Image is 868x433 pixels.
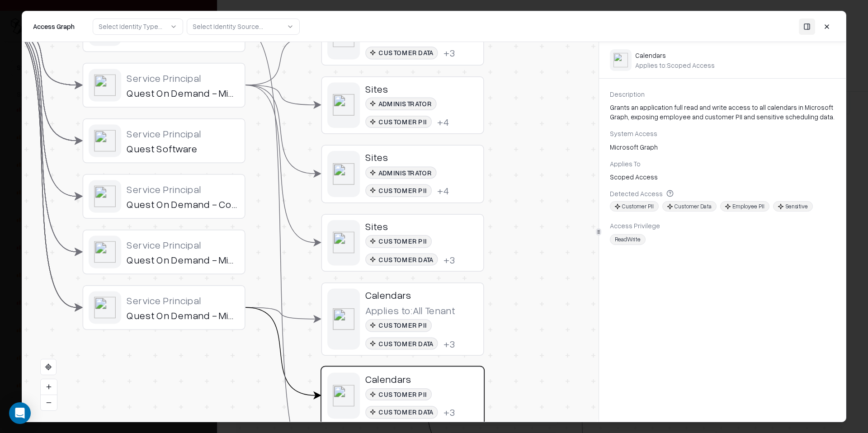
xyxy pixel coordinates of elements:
[773,201,813,212] div: Sensitive
[365,98,437,110] div: Administrator
[365,151,478,164] div: Sites
[187,18,300,34] button: Select Identity Source...
[365,288,478,301] div: Calendars
[443,406,455,419] div: + 3
[443,47,455,59] button: +3
[610,221,835,231] div: Access Privilege
[610,172,835,182] div: Scoped Access
[365,184,432,197] div: Customer PII
[93,18,183,34] button: Select Identity Type...
[99,22,162,31] div: Select Identity Type...
[443,337,455,350] button: +3
[365,235,432,248] div: Customer PII
[437,184,449,197] button: +4
[127,294,239,306] div: Service Principal
[365,253,438,266] div: Customer Data
[610,189,813,198] div: Detected Access
[443,253,455,266] button: +3
[365,388,432,400] div: Customer PII
[365,166,437,179] div: Administrator
[365,406,438,419] div: Customer Data
[613,53,628,67] img: entra
[610,159,835,169] div: Applies To
[127,142,239,155] div: Quest Software
[635,61,715,69] div: Applies to: Scoped Access
[127,238,239,251] div: Service Principal
[443,337,455,350] div: + 3
[610,89,835,99] div: Description
[610,129,835,138] div: System Access
[437,115,449,128] button: +4
[365,372,478,385] div: Calendars
[127,309,239,322] div: Quest On Demand - Migration - Mailbox Migration
[127,254,239,266] div: Quest On Demand - Migration - Basic
[127,198,239,211] div: Quest On Demand - Core - Basic
[437,184,449,197] div: + 4
[127,31,239,44] div: Quest On Demand - Migration - Teams
[365,82,478,95] div: Sites
[365,304,455,316] div: Applies to: All Tenant
[443,253,455,266] div: + 3
[365,220,478,232] div: Sites
[365,47,438,59] div: Customer Data
[443,47,455,59] div: + 3
[610,103,835,122] div: Grants an application full read and write access to all calendars in Microsoft Graph, exposing em...
[610,201,659,212] div: Customer PII
[127,87,239,99] div: Quest On Demand - Migration - SharePoint
[365,319,432,332] div: Customer PII
[610,142,835,151] div: Microsoft Graph
[365,337,438,350] div: Customer Data
[365,115,432,128] div: Customer PII
[127,183,239,195] div: Service Principal
[610,234,646,245] div: ReadWrite
[662,201,717,212] div: Customer Data
[443,406,455,419] button: +3
[127,71,239,84] div: Service Principal
[127,127,239,140] div: Service Principal
[193,22,263,31] div: Select Identity Source...
[720,201,769,212] div: Employee PII
[437,115,449,128] div: + 4
[635,51,715,59] div: Calendars
[33,22,75,31] div: Access Graph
